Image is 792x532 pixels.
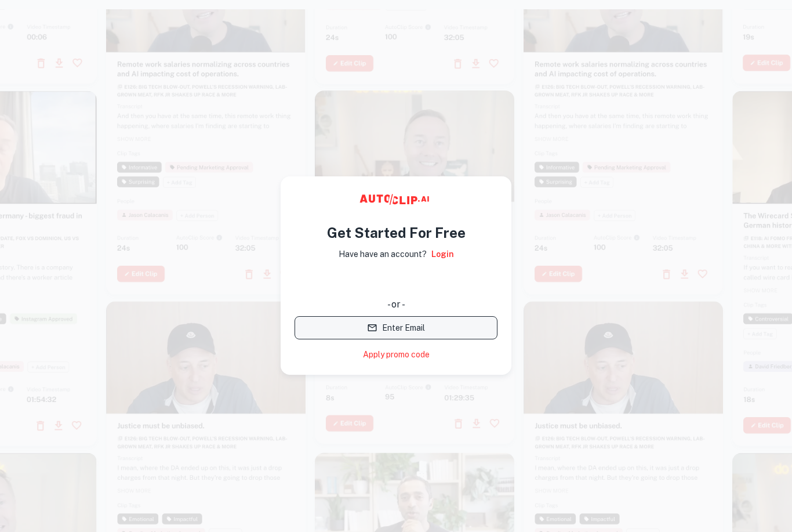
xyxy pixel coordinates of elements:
[295,269,497,294] div: 使用 Google 账号登录。在新标签页中打开
[431,248,454,260] a: Login
[339,248,427,260] p: Have have an account?
[289,269,503,294] iframe: “使用 Google 账号登录”按钮
[295,316,497,339] button: Enter Email
[315,91,514,444] img: card6.webp
[363,349,430,361] a: Apply promo code
[327,222,466,243] h4: Get Started For Free
[295,298,497,312] div: - or -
